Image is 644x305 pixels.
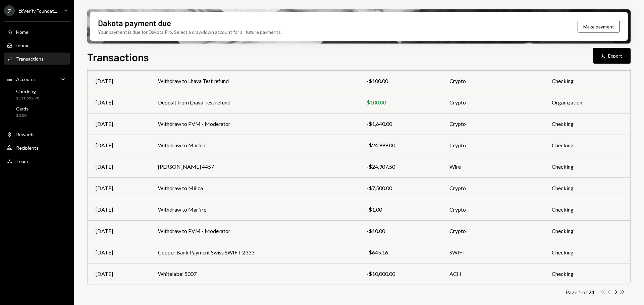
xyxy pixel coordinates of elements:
[367,248,433,256] div: -$645.16
[566,289,594,295] div: Page 1 of 24
[544,156,630,177] td: Checking
[96,120,142,128] div: [DATE]
[16,76,37,82] div: Accounts
[544,242,630,263] td: Checking
[96,77,142,85] div: [DATE]
[441,199,544,220] td: Crypto
[16,145,39,151] div: Recipients
[150,113,359,135] td: Withdraw to PVM - Moderator
[87,50,149,64] h1: Transactions
[544,92,630,113] td: Organization
[544,113,630,135] td: Checking
[593,48,631,64] button: Export
[4,155,70,167] a: Team
[150,156,359,177] td: [PERSON_NAME] 4457
[367,227,433,235] div: -$10.00
[441,70,544,92] td: Crypto
[544,177,630,199] td: Checking
[96,206,142,214] div: [DATE]
[96,270,142,278] div: [DATE]
[16,106,29,111] div: Cards
[4,104,70,120] a: Cards$0.00
[4,26,70,38] a: Home
[96,227,142,235] div: [DATE]
[4,5,15,16] div: Z
[441,263,544,285] td: ACH
[16,43,28,48] div: Inbox
[544,199,630,220] td: Checking
[4,53,70,65] a: Transactions
[4,86,70,102] a: Checking$111,552.78
[96,163,142,171] div: [DATE]
[98,28,282,35] div: Your payment is due for Dakota Pro. Select a drawdown account for all future payments.
[367,98,433,106] div: $100.00
[96,141,142,149] div: [DATE]
[150,199,359,220] td: Withdraw to Marfire
[16,95,39,101] div: $111,552.78
[96,248,142,256] div: [DATE]
[16,56,44,62] div: Transactions
[367,120,433,128] div: -$1,640.00
[441,92,544,113] td: Crypto
[150,135,359,156] td: Withdraw to Marfire
[19,8,57,14] div: zkVerify Foundat...
[578,21,620,32] button: Make payment
[96,184,142,192] div: [DATE]
[150,263,359,285] td: Whitelabel 5007
[150,220,359,242] td: Withdraw to PVM - Moderator
[441,220,544,242] td: Crypto
[441,113,544,135] td: Crypto
[367,77,433,85] div: -$100.00
[16,29,29,35] div: Home
[544,70,630,92] td: Checking
[544,135,630,156] td: Checking
[150,242,359,263] td: Copper Bank Payment Swiss SWIFT 2333
[16,158,28,164] div: Team
[441,177,544,199] td: Crypto
[441,135,544,156] td: Crypto
[367,163,433,171] div: -$24,907.50
[367,206,433,214] div: -$1.00
[4,39,70,51] a: Inbox
[544,220,630,242] td: Checking
[16,88,39,94] div: Checking
[150,177,359,199] td: Withdraw to Milica
[4,73,70,85] a: Accounts
[16,113,29,119] div: $0.00
[4,142,70,154] a: Recipients
[4,128,70,140] a: Rewards
[16,132,35,137] div: Rewards
[367,184,433,192] div: -$7,500.00
[98,17,171,28] div: Dakota payment due
[441,242,544,263] td: SWIFT
[544,263,630,285] td: Checking
[441,156,544,177] td: Wire
[367,270,433,278] div: -$10,000.00
[367,141,433,149] div: -$24,999.00
[150,70,359,92] td: Withdraw to Lhava Test refund
[150,92,359,113] td: Deposit from Lhava Test refund
[96,98,142,106] div: [DATE]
